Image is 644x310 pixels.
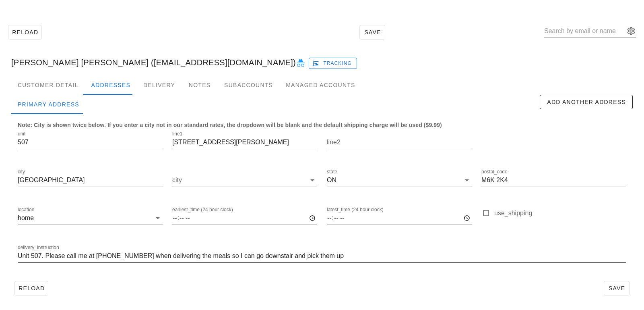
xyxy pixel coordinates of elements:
div: home [18,214,34,222]
button: appended action [626,26,636,36]
label: state [327,169,337,175]
label: line1 [172,131,182,137]
div: city [172,174,317,187]
label: city [18,169,25,175]
label: latest_time (24 hour clock) [327,207,384,213]
div: Subaccounts [218,75,279,95]
span: Reload [18,285,45,291]
div: locationhome [18,212,163,225]
label: earliest_time (24 hour clock) [172,207,233,213]
label: location [18,207,34,213]
button: Reload [14,281,48,295]
span: Save [363,29,382,35]
span: Save [607,285,626,291]
button: Save [604,281,630,295]
div: Customer Detail [11,75,85,95]
div: Addresses [85,75,137,95]
button: Add Another Address [540,95,633,109]
button: Save [359,25,385,40]
div: Notes [182,75,218,95]
label: delivery_instruction [18,245,59,251]
div: [PERSON_NAME] [PERSON_NAME] ([EMAIL_ADDRESS][DOMAIN_NAME]) [5,50,639,75]
label: use_shipping [494,209,626,217]
button: Reload [8,25,42,40]
div: ON [327,177,336,184]
span: Add Another Address [547,99,626,105]
input: Search by email or name [544,25,625,37]
b: Note: City is shown twice below. If you enter a city not in our standard rates, the dropdown will... [18,122,442,128]
button: Tracking [309,58,357,69]
div: Primary Address [11,95,86,114]
span: Reload [12,29,38,35]
span: Tracking [314,60,352,67]
label: postal_code [481,169,508,175]
a: Tracking [309,56,357,69]
div: stateON [327,174,472,187]
div: Delivery [137,75,182,95]
label: unit [18,131,25,137]
div: Managed Accounts [279,75,361,95]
